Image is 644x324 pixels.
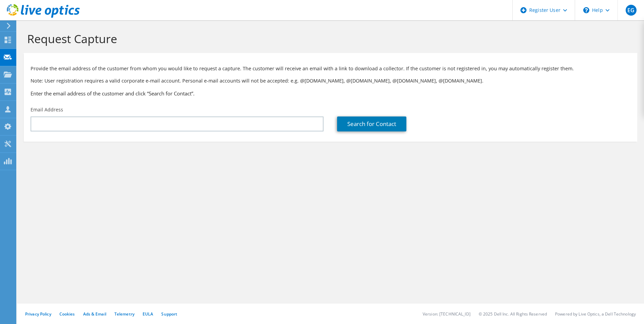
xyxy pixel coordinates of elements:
[583,7,589,13] svg: \n
[626,5,637,16] span: EG
[114,311,134,317] a: Telemetry
[83,311,106,317] a: Ads & Email
[31,106,63,113] label: Email Address
[161,311,177,317] a: Support
[31,65,630,72] p: Provide the email address of the customer from whom you would like to request a capture. The cust...
[479,311,547,317] li: © 2025 Dell Inc. All Rights Reserved
[337,116,406,131] a: Search for Contact
[31,90,630,97] h3: Enter the email address of the customer and click “Search for Contact”.
[423,311,471,317] li: Version: [TECHNICAL_ID]
[31,77,630,85] p: Note: User registration requires a valid corporate e-mail account. Personal e-mail accounts will ...
[27,32,630,46] h1: Request Capture
[555,311,636,317] li: Powered by Live Optics, a Dell Technology
[59,311,75,317] a: Cookies
[25,311,51,317] a: Privacy Policy
[143,311,153,317] a: EULA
